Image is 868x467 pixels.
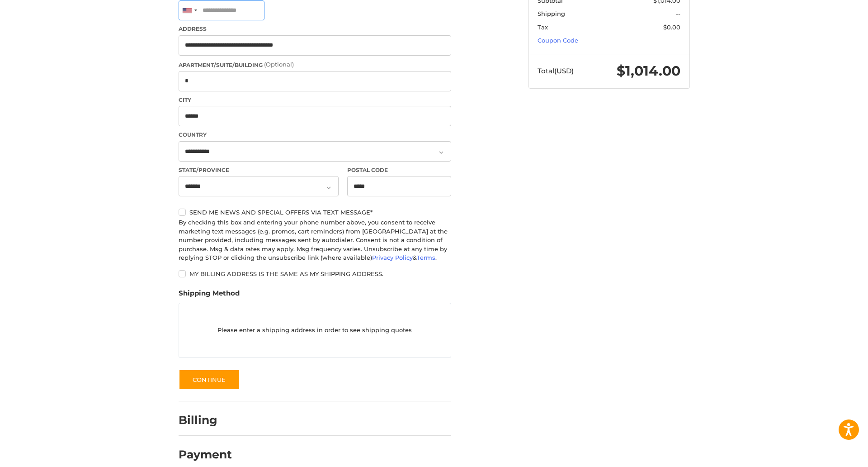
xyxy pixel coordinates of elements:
[179,209,451,216] label: Send me news and special offers via text message*
[538,24,548,31] span: Tax
[179,166,339,174] label: State/Province
[663,24,680,31] span: $0.00
[417,254,435,261] a: Terms
[372,254,413,261] a: Privacy Policy
[617,62,680,79] span: $1,014.00
[179,96,451,104] label: City
[179,131,451,139] label: Country
[538,37,578,44] a: Coupon Code
[676,10,680,17] span: --
[179,369,240,390] button: Continue
[179,322,451,339] p: Please enter a shipping address in order to see shipping quotes
[538,10,565,17] span: Shipping
[264,61,294,68] small: (Optional)
[179,25,451,33] label: Address
[179,448,232,462] h2: Payment
[538,67,574,75] span: Total (USD)
[179,1,200,20] div: United States: +1
[179,288,240,303] legend: Shipping Method
[179,60,451,69] label: Apartment/Suite/Building
[179,413,231,427] h2: Billing
[179,218,451,262] div: By checking this box and entering your phone number above, you consent to receive marketing text ...
[179,270,451,277] label: My billing address is the same as my shipping address.
[347,166,451,174] label: Postal Code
